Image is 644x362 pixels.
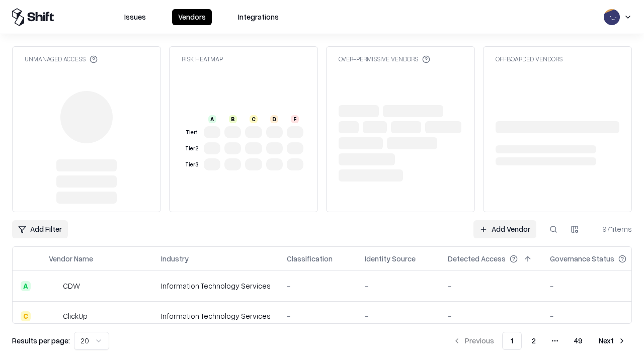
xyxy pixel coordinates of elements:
div: - [365,311,432,321]
p: Results per page: [12,335,70,346]
div: B [229,115,237,123]
div: - [448,281,534,291]
button: 49 [566,332,591,350]
div: Information Technology Services [161,281,271,291]
div: Offboarded Vendors [496,55,562,63]
div: - [550,311,642,321]
a: Add Vendor [473,220,536,238]
div: - [287,281,349,291]
img: ClickUp [49,311,59,321]
button: Vendors [172,9,212,25]
div: Tier 3 [184,160,200,169]
div: Classification [287,253,333,264]
div: Tier 2 [184,144,200,153]
div: Detected Access [448,253,506,264]
div: - [448,311,534,321]
div: Tier 1 [184,128,200,137]
div: Identity Source [365,253,416,264]
div: - [365,281,432,291]
div: C [250,115,258,123]
div: 971 items [592,224,632,234]
div: Governance Status [550,253,614,264]
img: CDW [49,281,59,291]
nav: pagination [447,332,632,350]
button: Next [593,332,632,350]
div: F [291,115,299,123]
div: - [550,281,642,291]
button: Issues [118,9,152,25]
div: Vendor Name [49,253,93,264]
div: Information Technology Services [161,311,271,321]
div: - [287,311,349,321]
div: Risk Heatmap [182,55,223,63]
div: Over-Permissive Vendors [339,55,430,63]
div: CDW [63,281,80,291]
div: Unmanaged Access [25,55,98,63]
div: C [21,311,31,321]
button: Integrations [232,9,285,25]
div: A [21,281,31,291]
div: A [208,115,216,123]
button: Add Filter [12,220,68,238]
button: 2 [524,332,544,350]
div: D [270,115,278,123]
div: Industry [161,253,189,264]
div: ClickUp [63,311,88,321]
button: 1 [502,332,522,350]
